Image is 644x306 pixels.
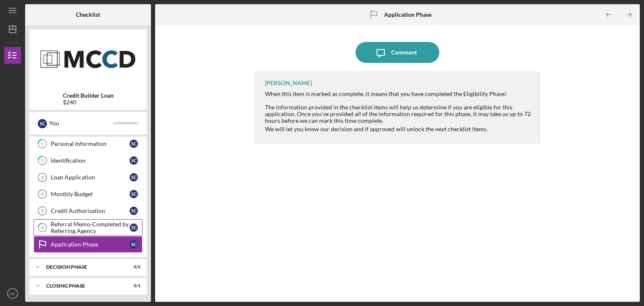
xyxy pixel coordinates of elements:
div: S C [130,190,138,198]
div: Loan Application [51,174,130,181]
a: Application PhaseSC [34,236,143,253]
div: S C [130,207,138,215]
div: $240 [63,99,114,106]
tspan: 5 [41,208,44,213]
img: Product logo [29,34,147,84]
tspan: 2 [41,158,44,163]
a: 5Credit AuthorizationSC [34,202,143,219]
a: 6Referral Memo-Completed by Referring AgencySC [34,219,143,236]
b: Application Phase [384,11,431,18]
div: Monthly Budget [51,191,130,197]
div: Comment [391,42,417,63]
b: Credit Builder Loan [63,92,114,99]
div: S C [130,140,138,148]
div: S C [130,156,138,165]
div: Personal Information [51,140,130,147]
div: Referral Memo-Completed by Referring Agency [51,221,130,234]
div: [PERSON_NAME] [265,80,312,86]
div: 0 / 1 [125,283,140,288]
div: Closing Phase [46,283,119,288]
button: Comment [356,42,439,63]
a: 1Personal InformationSC [34,135,143,152]
div: Identification [51,157,130,164]
b: Checklist [76,11,100,18]
div: Decision Phase [46,265,119,270]
tspan: 4 [41,192,44,197]
a: 3Loan ApplicationSC [34,169,143,186]
div: S C [38,119,47,128]
div: You [49,116,113,130]
div: 0 / 2 [125,265,140,270]
div: Application Phase [51,241,130,248]
div: S C [130,223,138,232]
p: We will let you know our decision and if approved will unlock the next checklist items. [265,124,532,134]
button: SC [4,285,21,302]
tspan: 6 [41,225,44,231]
a: 4Monthly BudgetSC [34,186,143,202]
tspan: 3 [41,175,44,180]
tspan: 1 [41,141,44,147]
div: When this item is marked as complete, it means that you have completed the Eligibility Phase! The... [265,91,532,134]
text: SC [10,291,15,296]
a: 2IdentificationSC [34,152,143,169]
div: Credit Authorization [51,207,130,214]
div: S C [130,240,138,249]
div: S C [130,173,138,182]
